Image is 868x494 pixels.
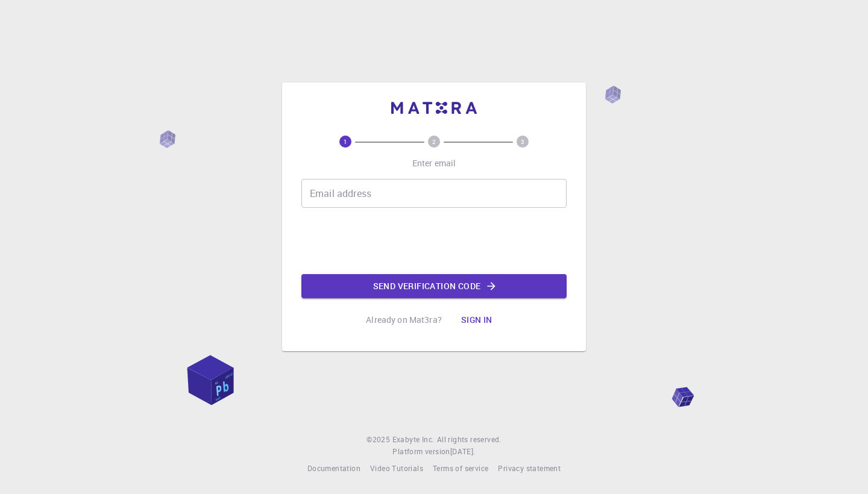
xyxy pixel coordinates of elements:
[342,217,526,264] iframe: reCAPTCHA
[450,446,476,458] a: [DATE].
[450,446,476,456] span: [DATE] .
[370,463,423,473] span: Video Tutorials
[412,157,456,169] p: Enter email
[307,463,360,475] a: Documentation
[498,463,561,473] span: Privacy statement
[366,314,442,326] p: Already on Mat3ra?
[521,137,524,146] text: 3
[432,137,436,146] text: 2
[433,463,488,475] a: Terms of service
[344,137,347,146] text: 1
[392,434,435,444] span: Exabyte Inc.
[307,463,360,473] span: Documentation
[366,434,392,446] span: © 2025
[451,308,502,332] button: Sign in
[498,463,561,475] a: Privacy statement
[433,463,488,473] span: Terms of service
[437,434,502,446] span: All rights reserved.
[392,434,435,446] a: Exabyte Inc.
[392,446,450,458] span: Platform version
[370,463,423,475] a: Video Tutorials
[301,274,567,298] button: Send verification code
